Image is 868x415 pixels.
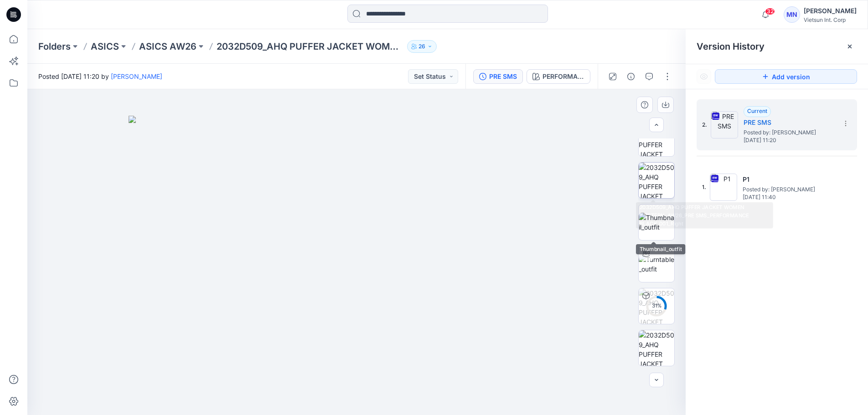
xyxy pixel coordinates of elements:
[744,128,835,137] span: Posted by: Maianh Nguyen
[639,255,674,274] img: Turntable_outfit
[38,40,71,53] a: Folders
[804,5,857,16] div: [PERSON_NAME]
[804,16,857,23] div: Vietsun Int. Corp
[624,69,638,84] button: Details
[38,72,162,81] span: Posted [DATE] 11:20 by
[711,111,738,138] img: PRE SMS
[702,121,707,129] span: 2.
[91,40,119,53] a: ASICS
[639,213,674,232] img: Thumbnail_outfit
[744,137,835,143] span: [DATE] 11:20
[784,6,800,23] div: MN
[489,72,517,82] div: PRE SMS
[715,69,857,84] button: Add version
[646,302,667,310] div: 31 %
[744,117,835,128] h5: PRE SMS
[217,40,403,53] p: 2032D509_AHQ PUFFER JACKET WOMEN WESTERN_AW26
[639,121,674,156] img: 2032D509_AHQ PUFFER JACKET WOMEN WESTERN_AW26_PRE SMS_PERFORMANCE BLACK_001_Back
[418,41,425,51] p: 26
[111,72,162,80] a: [PERSON_NAME]
[743,194,834,200] span: [DATE] 11:40
[747,108,767,114] span: Current
[702,183,706,191] span: 1.
[697,41,765,52] span: Version History
[639,163,674,198] img: 2032D509_AHQ PUFFER JACKET WOMEN WESTERN_AW26_PRE SMS_PERFORMANCE BLACK_001_Right
[542,72,584,82] div: PERFORMANCE BLACK_001
[697,69,711,84] button: Show Hidden Versions
[710,174,737,201] img: P1
[639,330,674,366] img: 2032D509_AHQ PUFFER JACKET WOMEN WESTERN_AW26_PRE SMS_PERFORMANCE BLACK_001_OUTFIT_FRONT
[765,8,775,15] span: 32
[743,185,834,194] span: Posted by: Luyen Le
[846,43,853,50] button: Close
[473,69,523,84] button: PRE SMS
[527,69,590,84] button: PERFORMANCE BLACK_001
[743,174,834,185] h5: P1
[407,40,437,53] button: 26
[639,288,674,324] img: 2032D509_AHQ PUFFER JACKET WOMEN WESTERN_AW26_PRE SMS PERFORMANCE BLACK_001_OUTFIT
[139,40,196,53] a: ASICS AW26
